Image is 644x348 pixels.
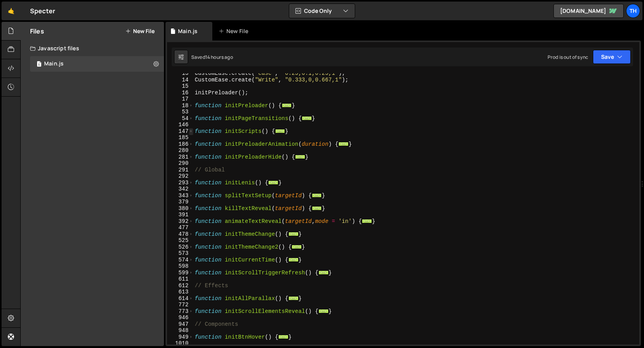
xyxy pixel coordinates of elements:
[167,186,194,193] div: 342
[167,134,194,141] div: 185
[167,173,194,180] div: 292
[167,244,194,251] div: 526
[167,180,194,186] div: 293
[167,263,194,270] div: 598
[288,231,299,236] span: ...
[44,60,64,67] div: Main.js
[312,193,322,197] span: ...
[167,237,194,244] div: 525
[167,77,194,83] div: 14
[167,160,194,167] div: 290
[295,154,305,159] span: ...
[362,219,372,223] span: ...
[167,276,194,283] div: 611
[167,340,194,347] div: 1010
[30,6,55,16] div: Specter
[593,50,631,64] button: Save
[167,122,194,128] div: 146
[167,218,194,225] div: 392
[292,244,302,249] span: ...
[548,54,588,60] div: Prod is out of sync
[167,128,194,135] div: 147
[167,270,194,276] div: 599
[167,115,194,122] div: 54
[318,309,329,313] span: ...
[167,295,194,302] div: 614
[167,308,194,315] div: 773
[167,83,194,90] div: 15
[167,231,194,238] div: 478
[167,314,194,321] div: 946
[167,90,194,96] div: 16
[167,205,194,212] div: 380
[21,41,164,56] div: Javascript files
[167,167,194,173] div: 291
[553,4,624,18] a: [DOMAIN_NAME]
[278,334,288,339] span: ...
[269,180,279,184] span: ...
[302,116,312,120] span: ...
[167,289,194,295] div: 613
[288,257,299,261] span: ...
[339,141,349,146] span: ...
[178,27,197,35] div: Main.js
[289,4,355,18] button: Code Only
[191,54,233,60] div: Saved
[167,327,194,334] div: 948
[167,302,194,308] div: 772
[167,257,194,263] div: 574
[282,103,292,107] span: ...
[167,109,194,115] div: 53
[167,199,194,205] div: 379
[167,96,194,102] div: 17
[125,28,155,34] button: New File
[219,27,251,35] div: New File
[37,62,41,68] span: 1
[205,54,233,60] div: 14 hours ago
[167,212,194,218] div: 391
[30,27,44,35] h2: Files
[288,296,299,300] span: ...
[167,70,194,77] div: 13
[167,321,194,328] div: 947
[167,283,194,289] div: 612
[167,224,194,231] div: 477
[167,193,194,199] div: 343
[167,154,194,161] div: 281
[312,206,322,210] span: ...
[167,334,194,341] div: 949
[167,141,194,148] div: 186
[167,147,194,154] div: 280
[626,4,640,18] a: Th
[167,102,194,109] div: 18
[167,250,194,257] div: 573
[30,56,164,72] div: 16840/46037.js
[318,270,329,274] span: ...
[275,129,285,133] span: ...
[2,2,21,20] a: 🤙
